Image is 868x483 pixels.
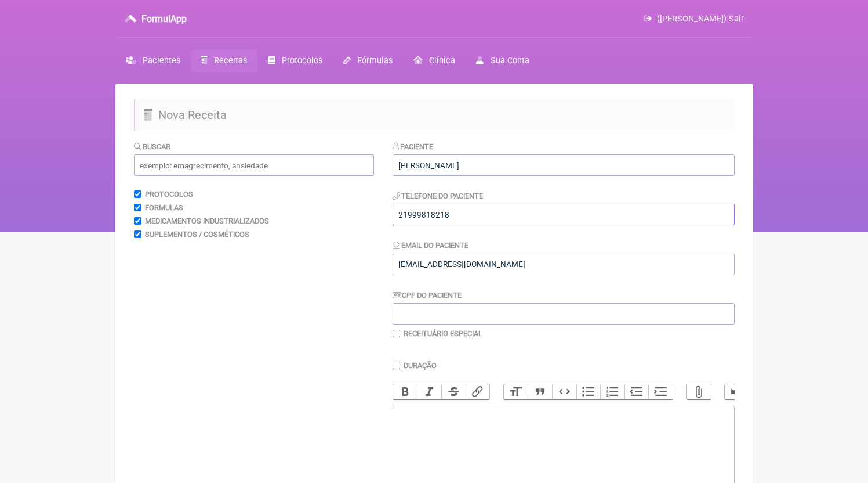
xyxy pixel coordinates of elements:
label: Paciente [393,142,434,151]
button: Decrease Level [624,384,649,399]
label: Buscar [134,142,171,151]
button: Numbers [600,384,624,399]
a: Protocolos [257,49,333,72]
label: Formulas [145,203,183,212]
span: Protocolos [282,56,322,66]
button: Bold [393,384,417,399]
span: Fórmulas [357,56,393,66]
h2: Nova Receita [134,99,735,131]
label: Email do Paciente [393,241,469,250]
button: Increase Level [648,384,673,399]
span: Clínica [429,56,455,66]
button: Strikethrough [441,384,466,399]
button: Bullets [576,384,601,399]
button: Undo [725,384,749,399]
button: Italic [417,384,441,399]
span: Pacientes [143,56,180,66]
label: Telefone do Paciente [393,192,484,200]
label: Protocolos [145,190,193,199]
label: Suplementos / Cosméticos [145,230,249,239]
button: Heading [504,384,528,399]
button: Link [466,384,490,399]
span: Receitas [214,56,247,66]
button: Quote [528,384,552,399]
label: Medicamentos Industrializados [145,217,269,225]
label: CPF do Paciente [393,291,462,300]
a: Sua Conta [466,49,539,72]
a: Pacientes [115,49,191,72]
a: Clínica [403,49,466,72]
label: Duração [404,361,437,370]
span: Sua Conta [491,56,529,66]
a: Fórmulas [333,49,403,72]
h3: FormulApp [141,13,187,24]
a: ([PERSON_NAME]) Sair [644,14,743,24]
input: exemplo: emagrecimento, ansiedade [134,154,374,176]
button: Attach Files [687,384,711,399]
span: ([PERSON_NAME]) Sair [657,14,744,24]
label: Receituário Especial [404,329,482,338]
a: Receitas [191,49,257,72]
button: Code [552,384,576,399]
